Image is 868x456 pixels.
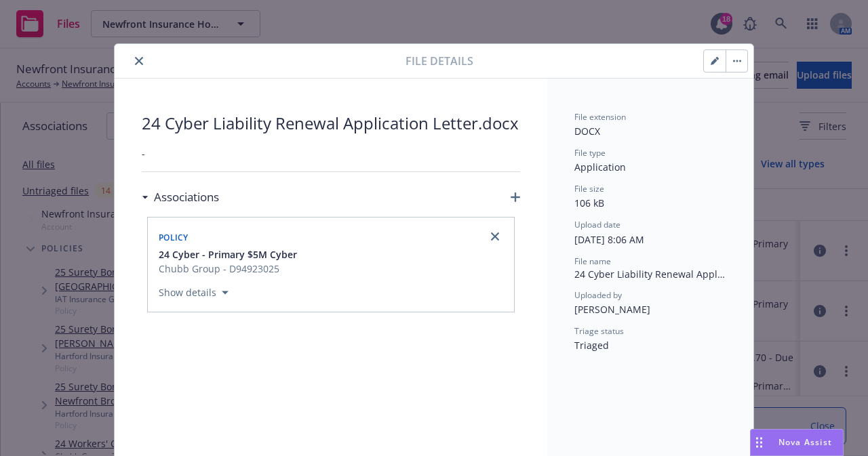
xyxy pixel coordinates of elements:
button: 24 Cyber - Primary $5M Cyber [159,247,297,262]
span: [DATE] 8:06 AM [574,233,644,246]
span: 106 kB [574,196,604,209]
button: close [131,53,147,69]
span: Uploaded by [574,289,622,301]
button: Nova Assist [750,429,844,456]
span: 24 Cyber Liability Renewal Application Letter.docx [142,111,520,136]
span: Upload date [574,219,620,230]
button: Show details [153,285,234,301]
div: Associations [142,188,219,206]
h3: Associations [154,188,219,206]
span: Application [574,161,626,173]
span: Nova Assist [778,436,832,448]
span: File details [406,53,473,69]
span: File extension [574,111,626,123]
span: - [142,146,520,161]
span: File name [574,255,611,267]
span: [PERSON_NAME] [574,303,650,316]
span: Chubb Group - D94923025 [159,262,297,276]
span: Triaged [574,339,609,352]
span: 24 Cyber Liability Renewal Application Letter.docx [574,267,726,281]
div: Drag to move [751,430,768,455]
a: close [487,228,503,245]
span: Policy [159,232,189,243]
span: File size [574,183,604,194]
span: Triage status [574,325,624,337]
span: DOCX [574,125,600,138]
span: File type [574,147,606,159]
